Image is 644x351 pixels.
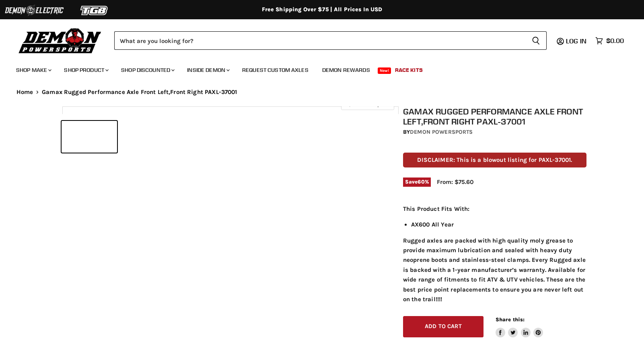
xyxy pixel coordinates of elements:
[62,121,117,153] button: Gamax Rugged Performance Axle Front Left,Front Right PAXL-37001 thumbnail
[181,62,235,78] a: Inside Demon
[425,323,462,330] span: Add to cart
[496,316,543,337] aside: Share this:
[562,37,591,45] a: Log in
[316,62,376,78] a: Demon Rewards
[58,62,113,78] a: Shop Product
[345,101,390,107] span: Click to expand
[591,35,628,47] a: $0.00
[10,62,56,78] a: Shop Make
[10,59,622,78] ul: Main menu
[411,220,586,229] li: AX600 All Year
[566,37,586,45] span: Log in
[403,204,586,304] div: Rugged axles are packed with high quality moly grease to provide maximum lubrication and sealed w...
[403,153,586,167] p: DISCLAIMER: This is a blowout listing for PAXL-37001.
[16,89,33,96] a: Home
[403,106,586,127] h1: Gamax Rugged Performance Axle Front Left,Front Right PAXL-37001
[115,62,179,78] a: Shop Discounted
[0,6,644,13] div: Free Shipping Over $75 | All Prices In USD
[16,26,104,55] img: Demon Powersports
[389,62,429,78] a: Race Kits
[403,316,484,337] button: Add to cart
[525,31,547,50] button: Search
[64,3,125,18] img: TGB Logo 2
[378,67,391,74] span: New!
[0,89,644,96] nav: Breadcrumbs
[437,178,473,186] span: From: $75.60
[403,204,586,214] p: This Product Fits With:
[114,31,525,50] input: Search
[496,316,525,322] span: Share this:
[418,179,424,185] span: 60
[4,3,64,18] img: Demon Electric Logo 2
[606,37,624,45] span: $0.00
[403,178,431,186] span: Save %
[114,31,547,50] form: Product
[42,89,237,96] span: Gamax Rugged Performance Axle Front Left,Front Right PAXL-37001
[410,129,473,135] a: Demon Powersports
[403,128,586,137] div: by
[236,62,315,78] a: Request Custom Axles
